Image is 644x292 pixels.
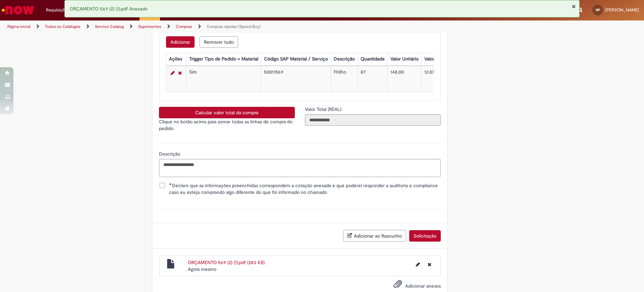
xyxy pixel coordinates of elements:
[200,36,238,48] button: Remove all rows for Lista de Itens
[1,3,35,17] img: ServiceNow
[5,20,424,33] ul: Trilhas de página
[176,24,192,29] a: Compras
[387,53,421,66] th: Valor Unitário
[7,24,31,29] a: Página inicial
[70,6,148,12] span: ORÇAMENTO 569 (2) (1).pdf Anexado
[45,24,80,29] a: Todos os Catálogos
[424,259,435,270] button: Excluir ORÇAMENTO 569 (2) (1).pdf
[166,36,195,48] button: Add a row for Lista de Itens
[412,259,424,270] button: Editar nome de arquivo ORÇAMENTO 569 (2) (1).pdf
[166,53,186,66] th: Ações
[159,151,181,157] span: Descrição
[421,53,464,66] th: Valor Total Moeda
[409,230,441,242] button: Solicitação
[169,69,176,77] a: Editar Linha 1
[305,106,343,112] span: Somente leitura - Valor Total (REAL)
[261,53,331,66] th: Código SAP Material / Serviço
[95,24,124,29] a: Service Catalog
[331,53,358,66] th: Descrição
[343,230,406,242] button: Adicionar ao Rascunho
[46,7,69,13] span: Requisições
[405,283,441,289] span: Adicionar anexos
[186,66,261,92] td: Sim
[169,182,441,196] span: Declaro que as informações preenchidas correspondem a cotação anexada e que poderei responder a a...
[169,183,172,185] span: Obrigatório Preenchido
[159,159,441,177] textarea: Descrição
[207,24,261,29] a: Compras rápidas (Speed Buy)
[421,66,464,92] td: 12.876,00
[138,24,161,29] a: Suprimentos
[176,69,183,77] a: Remover linha 1
[188,266,216,272] span: Agora mesmo
[305,114,441,126] input: Valor Total (REAL)
[358,66,387,92] td: 87
[596,8,600,12] span: NP
[605,7,639,13] span: [PERSON_NAME]
[188,266,216,272] time: 27/08/2025 14:25:37
[188,259,265,265] a: ORÇAMENTO 569 (2) (1).pdf (283 KB)
[159,118,295,132] p: Clique no botão acima para somar todas as linhas de compra do pedido.
[159,107,295,118] button: Calcular valor total da compra
[305,106,343,113] label: Somente leitura - Valor Total (REAL)
[572,4,576,9] button: Fechar Notificação
[358,53,387,66] th: Quantidade
[261,66,331,92] td: 50011569
[387,66,421,92] td: 148,00
[331,66,358,92] td: Fitilho
[186,53,261,66] th: Trigger Tipo de Pedido = Material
